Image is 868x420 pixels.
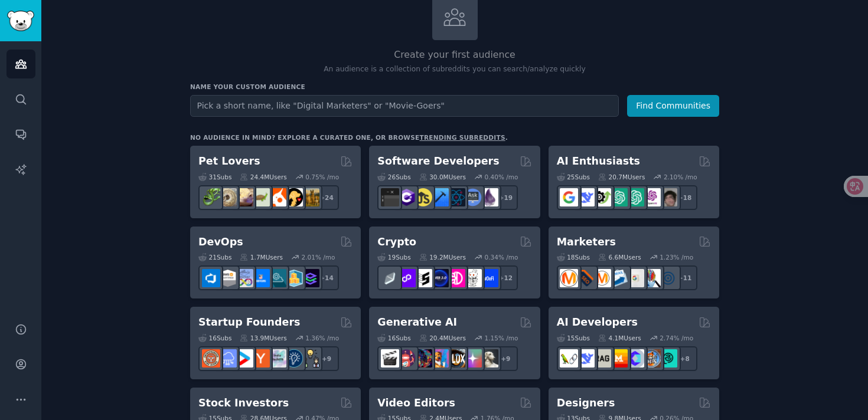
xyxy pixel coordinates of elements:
h2: Pet Lovers [198,154,260,169]
img: csharp [397,188,416,206]
img: MarketingResearch [642,269,661,287]
div: 6.6M Users [598,253,641,261]
img: growmybusiness [301,349,319,367]
img: iOSProgramming [430,188,449,206]
div: 1.23 % /mo [660,253,693,261]
img: ethstaker [414,269,432,287]
div: 25 Sub s [557,173,590,181]
img: PetAdvice [285,188,303,206]
div: + 9 [493,346,518,371]
h2: AI Developers [557,315,638,330]
div: 2.74 % /mo [660,334,693,342]
p: An audience is a collection of subreddits you can search/analyze quickly [190,64,719,75]
div: 1.36 % /mo [305,334,339,342]
div: 19 Sub s [377,253,410,261]
h2: Designers [557,396,615,411]
img: PlatformEngineers [301,269,319,287]
img: MistralAI [609,349,628,367]
img: Docker_DevOps [235,269,253,287]
img: elixir [480,188,498,206]
img: herpetology [202,188,220,206]
img: FluxAI [447,349,465,367]
img: sdforall [430,349,449,367]
img: LangChain [560,349,578,367]
a: trending subreddits [419,134,505,141]
div: 1.15 % /mo [485,334,518,342]
div: 0.34 % /mo [485,253,518,261]
img: DevOpsLinks [252,269,270,287]
img: ycombinator [252,349,270,367]
img: GummySearch logo [7,11,34,31]
div: 0.40 % /mo [485,173,518,181]
div: 24.4M Users [240,173,286,181]
h2: Stock Investors [198,396,289,411]
img: learnjavascript [414,188,432,206]
img: aivideo [381,349,399,367]
div: 20.7M Users [598,173,645,181]
img: startup [235,349,253,367]
div: 2.01 % /mo [302,253,335,261]
img: azuredevops [202,269,220,287]
div: 18 Sub s [557,253,590,261]
div: + 18 [673,185,697,210]
img: EntrepreneurRideAlong [202,349,220,367]
div: + 14 [314,265,339,290]
div: 26 Sub s [377,173,410,181]
input: Pick a short name, like "Digital Marketers" or "Movie-Goers" [190,95,619,117]
h2: Video Editors [377,396,455,411]
img: turtle [252,188,270,206]
h2: Generative AI [377,315,457,330]
img: bigseo [576,269,595,287]
div: + 12 [493,265,518,290]
img: DeepSeek [576,349,595,367]
div: 31 Sub s [198,173,231,181]
img: indiehackers [268,349,286,367]
div: + 24 [314,185,339,210]
img: 0xPolygon [397,269,416,287]
img: Entrepreneurship [285,349,303,367]
div: 20.4M Users [419,334,466,342]
img: OnlineMarketing [659,269,677,287]
div: 0.75 % /mo [305,173,339,181]
img: AItoolsCatalog [593,188,611,206]
img: defi_ [480,269,498,287]
img: DeepSeek [576,188,595,206]
div: + 9 [314,346,339,371]
img: starryai [464,349,482,367]
img: ArtificalIntelligence [659,188,677,206]
img: chatgpt_prompts_ [626,188,644,206]
h2: DevOps [198,235,243,250]
img: deepdream [414,349,432,367]
img: dalle2 [397,349,416,367]
h2: Software Developers [377,154,499,169]
img: GoogleGeminiAI [560,188,578,206]
img: cockatiel [268,188,286,206]
h2: Startup Founders [198,315,300,330]
div: No audience in mind? Explore a curated one, or browse . [190,133,508,142]
img: llmops [642,349,661,367]
h2: Crypto [377,235,416,250]
div: 13.9M Users [240,334,286,342]
div: 16 Sub s [198,334,231,342]
div: 21 Sub s [198,253,231,261]
img: ethfinance [381,269,399,287]
img: leopardgeckos [235,188,253,206]
img: reactnative [447,188,465,206]
img: Rag [593,349,611,367]
img: ballpython [218,188,237,206]
div: 15 Sub s [557,334,590,342]
img: Emailmarketing [609,269,628,287]
div: 2.10 % /mo [664,173,697,181]
img: AWS_Certified_Experts [218,269,237,287]
button: Find Communities [627,95,719,117]
img: AIDevelopersSociety [659,349,677,367]
img: SaaS [218,349,237,367]
img: CryptoNews [464,269,482,287]
img: OpenAIDev [642,188,661,206]
img: DreamBooth [480,349,498,367]
div: 1.7M Users [240,253,283,261]
h2: AI Enthusiasts [557,154,640,169]
img: OpenSourceAI [626,349,644,367]
img: dogbreed [301,188,319,206]
div: + 11 [673,265,697,290]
